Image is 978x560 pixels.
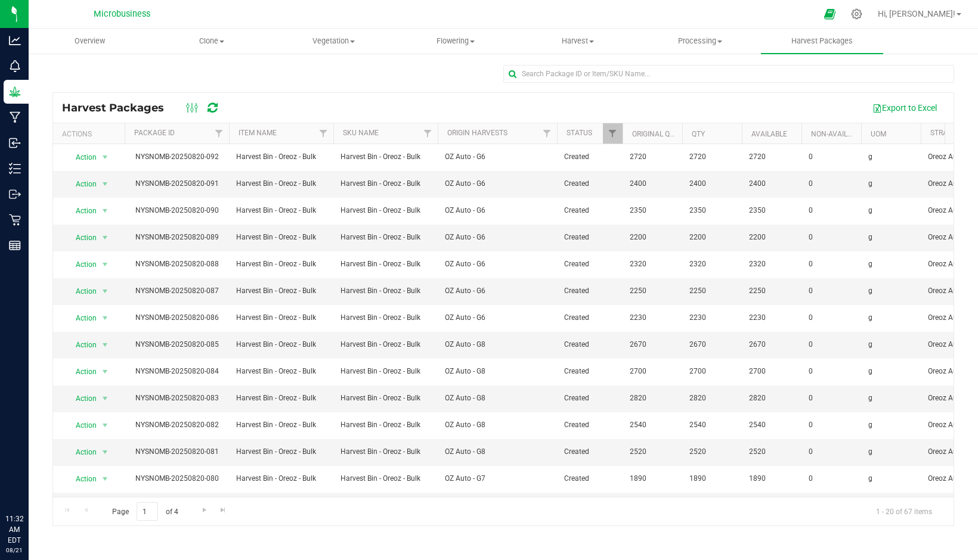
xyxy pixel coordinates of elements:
[445,366,485,377] span: OZ Auto - G8
[761,29,883,54] a: Harvest Packages
[9,137,21,149] inline-svg: Inbound
[866,502,942,520] span: 1 - 20 of 67 items
[65,444,97,461] span: Action
[12,465,48,500] iframe: Resource center
[809,419,854,431] span: 0
[689,312,735,323] span: 2230
[123,473,231,484] div: NYSNOMB-20250820-080
[868,446,914,458] span: g
[236,178,326,189] span: Harvest Bin - Oreoz - Bulk
[809,312,854,323] span: 0
[809,393,854,404] span: 0
[689,446,735,458] span: 2520
[215,502,232,518] a: Go to the last page
[341,339,431,350] span: Harvest Bin - Oreoz - Bulk
[630,446,675,458] span: 2520
[689,419,735,431] span: 2540
[689,259,735,270] span: 2320
[9,163,21,175] inline-svg: Inventory
[98,229,113,246] span: select
[123,285,231,297] div: NYSNOMB-20250820-087
[236,419,326,431] span: Harvest Bin - Oreoz - Bulk
[809,473,854,484] span: 0
[341,366,431,377] span: Harvest Bin - Oreoz - Bulk
[123,232,231,243] div: NYSNOMB-20250820-089
[871,130,886,138] a: UOM
[445,232,485,243] span: OZ Auto - G6
[9,111,21,123] inline-svg: Manufacturing
[749,312,794,323] span: 2230
[689,178,735,189] span: 2400
[749,366,794,377] span: 2700
[630,339,675,350] span: 2670
[236,285,326,297] span: Harvest Bin - Oreoz - Bulk
[630,312,675,323] span: 2230
[689,205,735,216] span: 2350
[868,339,914,350] span: g
[9,60,21,72] inline-svg: Monitoring
[94,9,150,19] span: Microbusiness
[503,65,954,83] input: Search Package ID or Item/SKU Name...
[123,446,231,458] div: NYSNOMB-20250820-081
[537,123,557,144] a: Filter
[445,151,485,163] span: OZ Auto - G6
[98,176,113,192] span: select
[341,312,431,323] span: Harvest Bin - Oreoz - Bulk
[236,393,326,404] span: Harvest Bin - Oreoz - Bulk
[65,390,97,407] span: Action
[273,29,395,54] a: Vegetation
[564,419,615,431] span: Created
[123,178,231,189] div: NYSNOMB-20250820-091
[236,232,326,243] span: Harvest Bin - Oreoz - Bulk
[341,232,431,243] span: Harvest Bin - Oreoz - Bulk
[564,366,615,377] span: Created
[123,259,231,270] div: NYSNOMB-20250820-088
[639,36,760,46] span: Processing
[98,471,113,487] span: select
[123,205,231,216] div: NYSNOMB-20250820-090
[868,205,914,216] span: g
[630,232,675,243] span: 2200
[445,259,485,270] span: OZ Auto - G6
[65,337,97,353] span: Action
[65,283,97,300] span: Action
[209,123,229,144] a: Filter
[9,86,21,98] inline-svg: Grow
[630,473,675,484] span: 1890
[62,101,176,114] span: Harvest Packages
[564,232,615,243] span: Created
[809,232,854,243] span: 0
[445,339,485,350] span: OZ Auto - G8
[123,151,231,163] div: NYSNOMB-20250820-092
[775,36,869,46] span: Harvest Packages
[630,285,675,297] span: 2250
[868,473,914,484] span: g
[809,339,854,350] span: 0
[123,393,231,404] div: NYSNOMB-20250820-083
[418,123,438,144] a: Filter
[341,178,431,189] span: Harvest Bin - Oreoz - Bulk
[564,446,615,458] span: Created
[65,363,97,380] span: Action
[749,393,794,404] span: 2820
[868,232,914,243] span: g
[630,366,675,377] span: 2700
[341,393,431,404] span: Harvest Bin - Oreoz - Bulk
[564,312,615,323] span: Created
[749,259,794,270] span: 2320
[395,29,517,54] a: Flowering
[445,205,485,216] span: OZ Auto - G6
[236,151,326,163] span: Harvest Bin - Oreoz - Bulk
[564,473,615,484] span: Created
[564,339,615,350] span: Created
[564,205,615,216] span: Created
[65,229,97,246] span: Action
[341,205,431,216] span: Harvest Bin - Oreoz - Bulk
[98,337,113,353] span: select
[58,36,121,46] span: Overview
[809,205,854,216] span: 0
[65,149,97,166] span: Action
[630,178,675,189] span: 2400
[341,473,431,484] span: Harvest Bin - Oreoz - Bulk
[930,129,955,137] a: Strain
